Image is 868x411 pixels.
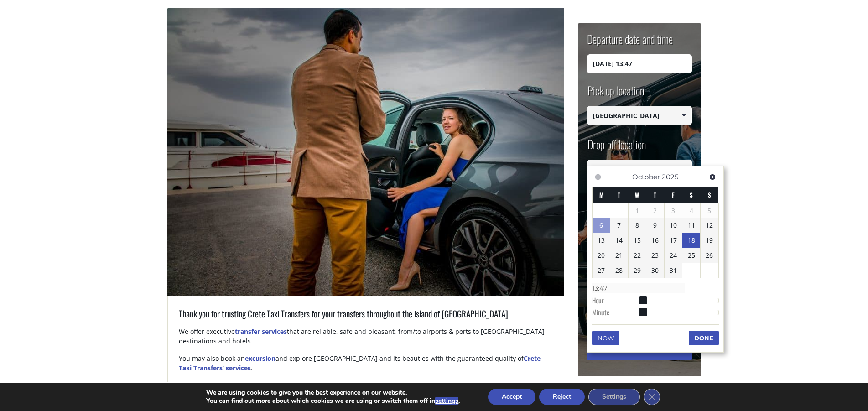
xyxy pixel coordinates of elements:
[676,160,691,179] a: Show All Items
[689,331,719,345] button: Done
[709,173,716,181] span: Next
[179,354,541,372] a: Crete Taxi Transfers’ services
[701,248,718,263] a: 26
[682,248,700,263] a: 25
[629,203,646,218] span: 1
[676,106,691,125] a: Show All Items
[654,190,656,199] span: Thursday
[539,389,585,405] button: Reject
[682,203,700,218] span: 4
[665,218,682,233] a: 10
[646,203,664,218] span: 2
[592,171,604,183] a: Previous
[592,307,643,319] dt: Minute
[618,190,620,199] span: Tuesday
[701,203,718,218] span: 5
[701,233,718,248] a: 19
[610,263,628,278] a: 28
[593,248,610,263] a: 20
[587,83,644,106] label: Pick up location
[593,233,610,248] a: 13
[592,331,619,345] button: Now
[235,327,287,336] a: transfer services
[646,263,664,278] a: 30
[593,263,610,278] a: 27
[587,31,673,54] label: Departure date and time
[592,296,643,307] dt: Hour
[588,389,640,405] button: Settings
[665,248,682,263] a: 24
[587,136,646,160] label: Drop off location
[587,106,692,125] input: Select pickup location
[662,172,678,181] span: 2025
[665,233,682,248] a: 17
[610,218,628,233] a: 7
[435,397,458,405] button: settings
[593,218,610,233] a: 6
[682,233,700,248] a: 18
[167,8,564,296] img: Professional driver of Crete Taxi Transfers helping a lady of or a Mercedes luxury taxi.
[179,327,553,354] p: We offer executive that are reliable, safe and pleasant, from/to airports & ports to [GEOGRAPHIC_...
[610,248,628,263] a: 21
[646,218,664,233] a: 9
[206,389,460,397] p: We are using cookies to give you the best experience on our website.
[629,248,646,263] a: 22
[646,248,664,263] a: 23
[187,381,274,390] a: Crete Taxi Transfers’ drivers
[665,263,682,278] a: 31
[179,307,553,327] h3: Thank you for trusting Crete Taxi Transfers for your transfers throughout the island of [GEOGRAPH...
[635,190,639,199] span: Wednesday
[707,171,719,183] a: Next
[632,172,660,181] span: October
[206,397,460,405] p: You can find out more about which cookies we are using or switch them off in .
[708,190,711,199] span: Sunday
[690,190,693,199] span: Saturday
[179,354,553,380] p: You may also book an and explore [GEOGRAPHIC_DATA] and its beauties with the guaranteed quality of .
[701,218,718,233] a: 12
[672,190,675,199] span: Friday
[610,233,628,248] a: 14
[682,218,700,233] a: 11
[665,203,682,218] span: 3
[629,218,646,233] a: 8
[594,173,602,181] span: Previous
[488,389,535,405] button: Accept
[629,233,646,248] a: 15
[646,233,664,248] a: 16
[587,160,692,179] input: Select drop-off location
[599,190,603,199] span: Monday
[629,263,646,278] a: 29
[245,354,275,363] a: excursion
[644,389,660,405] button: Close GDPR Cookie Banner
